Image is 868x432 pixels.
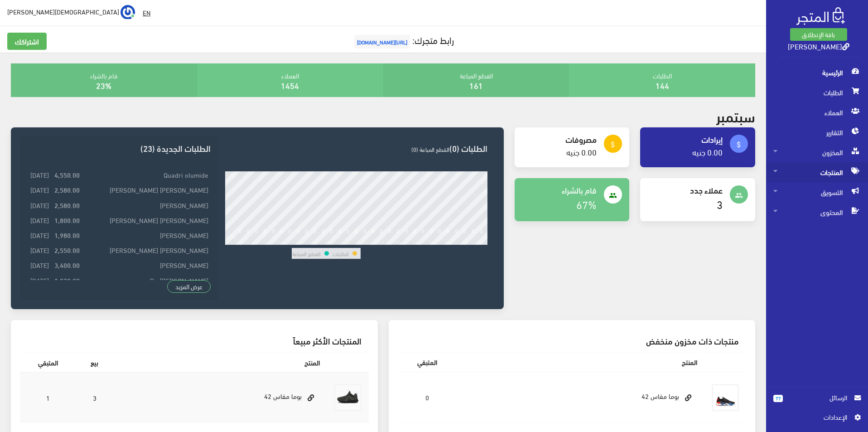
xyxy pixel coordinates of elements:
td: [PERSON_NAME] [PERSON_NAME] [82,243,211,257]
div: 16 [362,238,368,245]
strong: 1,800.00 [54,215,80,225]
strong: 2,580.00 [54,200,80,210]
span: اﻹعدادات [781,412,847,422]
strong: 4,550.00 [54,170,80,180]
strong: 1,980.00 [54,230,80,240]
span: 77 [773,395,783,402]
div: 20 [395,238,401,245]
i: people [735,191,743,199]
td: [DATE] [27,167,51,182]
div: 6 [280,238,283,245]
h3: المنتجات الأكثر مبيعاً [27,336,362,345]
td: الطلبات [332,248,349,259]
span: الطلبات [773,83,861,102]
div: 10 [312,238,318,245]
a: 0.00 جنيه [566,144,597,159]
span: المحتوى [773,202,861,222]
a: ... [DEMOGRAPHIC_DATA][PERSON_NAME] [7,5,135,19]
h2: سبتمبر [716,108,755,124]
h3: الطلبات الجديدة (23) [27,144,210,152]
a: الرئيسية [766,63,868,83]
div: العملاء [197,63,383,97]
img: boma-mkas-42.jpg [712,384,739,411]
td: بوما مقاس 42 [113,372,327,423]
td: [PERSON_NAME] [82,228,211,243]
span: [URL][DOMAIN_NAME] [354,35,410,49]
span: التقارير [773,122,861,142]
th: المنتج [457,352,704,372]
a: اﻹعدادات [773,412,861,427]
a: الطلبات [766,83,868,102]
span: القطع المباعة (0) [411,144,449,155]
div: 26 [445,238,451,245]
span: الرسائل [790,393,847,403]
div: 22 [412,238,418,245]
td: Quadri olumide [82,167,211,182]
img: boma-mkas-42.jpg [334,384,362,411]
div: 18 [378,238,385,245]
div: 12 [328,238,335,245]
strong: 2,550.00 [54,245,80,255]
td: [DATE] [27,197,51,212]
div: 14 [345,238,352,245]
div: 28 [462,238,468,245]
strong: 1,030.00 [54,275,80,285]
th: بيع [77,352,113,372]
a: العملاء [766,102,868,122]
td: [PERSON_NAME] [PERSON_NAME] [82,182,211,197]
td: 3 [77,372,113,423]
span: العملاء [773,102,861,122]
a: التقارير [766,122,868,142]
span: المنتجات [773,162,861,182]
a: 1454 [281,78,299,92]
a: 23% [96,78,111,92]
h3: الطلبات (0) [225,144,487,152]
a: EN [139,5,154,21]
div: 24 [429,238,435,245]
a: 67% [576,194,597,214]
div: 4 [263,238,266,245]
td: 1 [20,372,77,423]
a: 3 [717,194,723,214]
strong: 2,580.00 [54,184,80,194]
th: المتبقي [20,352,77,372]
td: [DATE] [27,212,51,227]
td: [PERSON_NAME] [82,197,211,212]
div: قام بالشراء [11,63,197,97]
a: 77 الرسائل [773,393,861,412]
td: القطع المباعة [292,248,321,259]
a: 0.00 جنيه [692,144,723,159]
span: [DEMOGRAPHIC_DATA][PERSON_NAME] [7,6,119,17]
span: الرئيسية [773,63,861,83]
a: 161 [469,78,483,92]
h4: قام بالشراء [522,185,597,194]
img: ... [121,5,135,19]
td: [PERSON_NAME] [82,257,211,272]
td: [DATE] [27,243,51,257]
div: 30 [478,238,485,245]
span: التسويق [773,182,861,202]
td: 0 [398,372,457,423]
strong: 3,400.00 [54,260,80,270]
td: [DATE] [27,257,51,272]
i: people [609,191,617,199]
a: المخزون [766,142,868,162]
i: attach_money [609,141,617,149]
div: 8 [297,238,300,245]
h3: منتجات ذات مخزون منخفض [405,336,739,345]
td: [DATE] [27,182,51,197]
div: الطلبات [569,63,755,97]
a: عرض المزيد [167,280,211,293]
a: 144 [656,78,669,92]
span: المخزون [773,142,861,162]
h4: مصروفات [522,135,597,144]
td: [PERSON_NAME] [PERSON_NAME] [82,212,211,227]
a: [PERSON_NAME] [788,39,849,53]
th: المتبقي [398,352,457,372]
div: القطع المباعة [383,63,569,97]
a: رابط متجرك:[URL][DOMAIN_NAME] [352,31,454,48]
a: باقة الإنطلاق [790,28,847,41]
a: المحتوى [766,202,868,222]
i: attach_money [735,141,743,149]
td: بوما مقاس 42 [457,372,704,423]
